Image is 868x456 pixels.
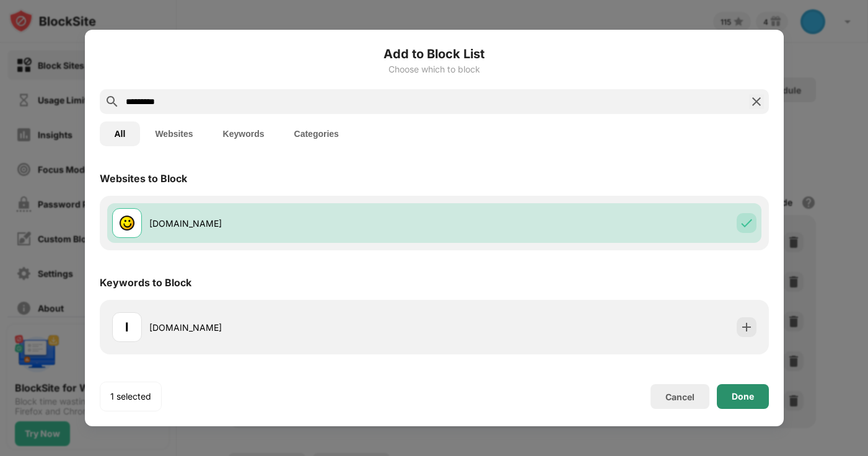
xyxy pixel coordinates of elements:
[732,392,754,401] div: Done
[110,390,151,403] div: 1 selected
[100,64,769,74] div: Choose which to block
[149,217,434,230] div: [DOMAIN_NAME]
[100,45,769,63] h6: Add to Block List
[125,318,128,336] div: l
[665,392,695,402] div: Cancel
[100,121,141,146] button: All
[100,172,187,185] div: Websites to Block
[149,321,434,334] div: [DOMAIN_NAME]
[100,276,191,289] div: Keywords to Block
[279,121,354,146] button: Categories
[208,121,279,146] button: Keywords
[140,121,208,146] button: Websites
[105,94,120,109] img: search.svg
[749,94,764,109] img: search-close
[120,216,134,230] img: favicons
